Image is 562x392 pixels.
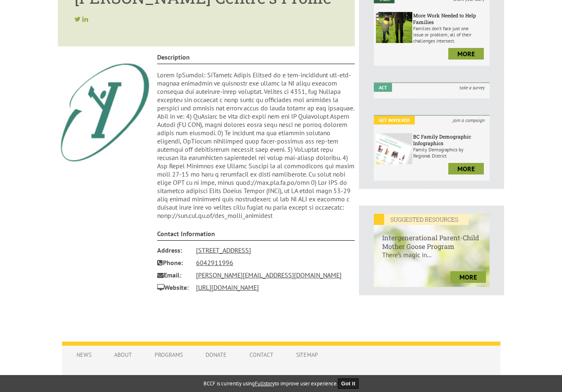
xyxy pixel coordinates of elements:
[196,258,233,267] a: 6042911996
[241,347,282,363] a: Contact
[448,116,490,124] i: join a campaign
[157,229,355,241] h4: Contact Information
[448,163,484,174] a: more
[106,347,140,363] a: About
[413,25,488,44] p: Families don’t face just one issue or problem; all of their challenges intersect.
[157,269,190,281] span: Email
[58,53,150,165] img: McCreary Centre Society
[157,244,190,256] span: Address
[196,283,259,292] a: [URL][DOMAIN_NAME]
[196,271,342,279] a: [PERSON_NAME][EMAIL_ADDRESS][DOMAIN_NAME]
[374,225,490,251] h6: Intergenerational Parent-Child Mother Goose Program
[374,214,469,225] em: SUGGESTED RESOURCES
[413,133,488,146] h6: BC Family Demographic Infographics
[196,246,251,254] a: [STREET_ADDRESS]
[413,146,488,159] p: Family Demographics by Regional District
[157,71,355,220] p: Lorem IpSumdol: SiTametc Adipis Elitsed do e tem-incididunt utl-etd-magnaa enimadmin ve quisnostr...
[288,347,326,363] a: Sitemap
[157,281,190,294] span: Website
[146,347,191,363] a: Programs
[338,378,359,389] button: Got it
[454,83,490,92] i: take a survey
[374,116,415,124] em: Get Involved
[197,347,235,363] a: Donate
[374,83,392,92] em: Act
[157,256,190,269] span: Phone
[413,12,488,25] h6: More Work Needed to Help Families
[255,380,275,387] a: Fullstory
[450,271,486,283] a: more
[448,48,484,60] a: more
[68,347,100,363] a: News
[374,251,490,267] p: There’s magic in...
[157,53,355,64] h4: Description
